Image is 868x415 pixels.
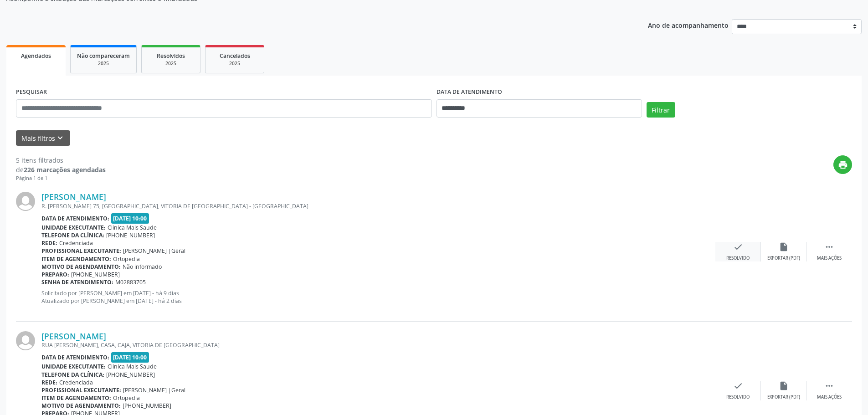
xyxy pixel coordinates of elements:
span: [PERSON_NAME] |Geral [123,247,185,255]
span: Clinica Mais Saude [108,363,157,370]
span: Resolvidos [157,52,185,60]
b: Data de atendimento: [41,354,109,361]
i: check [733,381,743,391]
div: 2025 [77,60,130,67]
div: 2025 [212,60,257,67]
span: Credenciada [59,239,93,247]
div: Resolvido [726,255,750,261]
a: [PERSON_NAME] [41,331,106,341]
span: Não compareceram [77,52,130,60]
b: Unidade executante: [41,224,106,231]
button: Mais filtroskeyboard_arrow_down [16,130,70,146]
i:  [824,381,834,391]
b: Item de agendamento: [41,394,111,402]
div: Mais ações [817,255,842,261]
div: 2025 [148,60,194,67]
span: Cancelados [220,52,250,60]
b: Senha de atendimento: [41,278,113,286]
div: Exportar (PDF) [767,394,800,400]
button: print [833,155,852,174]
span: [PHONE_NUMBER] [71,271,120,278]
span: [DATE] 10:00 [111,352,149,363]
div: Resolvido [726,394,750,400]
span: [PHONE_NUMBER] [123,402,171,410]
div: 5 itens filtrados [16,155,106,165]
span: [PERSON_NAME] |Geral [123,386,185,394]
label: DATA DE ATENDIMENTO [437,85,502,99]
b: Telefone da clínica: [41,371,104,379]
a: [PERSON_NAME] [41,192,106,202]
b: Item de agendamento: [41,255,111,263]
b: Motivo de agendamento: [41,402,121,410]
b: Motivo de agendamento: [41,263,121,271]
div: Página 1 de 1 [16,174,106,182]
div: Mais ações [817,394,842,400]
span: [PHONE_NUMBER] [106,231,155,239]
b: Rede: [41,239,57,247]
span: Ortopedia [113,394,140,402]
span: Credenciada [59,379,93,386]
span: Agendados [21,52,51,60]
i: print [838,160,848,170]
strong: 226 marcações agendadas [24,165,106,174]
i: keyboard_arrow_down [55,133,65,143]
span: Clinica Mais Saude [108,224,157,231]
label: PESQUISAR [16,85,47,99]
span: [DATE] 10:00 [111,213,149,224]
span: Não informado [123,263,162,271]
b: Data de atendimento: [41,215,109,222]
b: Profissional executante: [41,386,121,394]
i: insert_drive_file [779,242,789,252]
div: Exportar (PDF) [767,255,800,261]
div: RUA [PERSON_NAME], CASA, CAJA, VITORIA DE [GEOGRAPHIC_DATA] [41,341,715,349]
i:  [824,242,834,252]
p: Solicitado por [PERSON_NAME] em [DATE] - há 9 dias Atualizado por [PERSON_NAME] em [DATE] - há 2 ... [41,289,715,305]
span: [PHONE_NUMBER] [106,371,155,379]
img: img [16,331,35,350]
b: Rede: [41,379,57,386]
i: insert_drive_file [779,381,789,391]
button: Filtrar [647,102,675,118]
b: Unidade executante: [41,363,106,370]
span: Ortopedia [113,255,140,263]
div: de [16,165,106,174]
b: Preparo: [41,271,69,278]
b: Telefone da clínica: [41,231,104,239]
b: Profissional executante: [41,247,121,255]
i: check [733,242,743,252]
img: img [16,192,35,211]
span: M02883705 [115,278,146,286]
p: Ano de acompanhamento [648,19,729,31]
div: R. [PERSON_NAME] 75, [GEOGRAPHIC_DATA], VITORIA DE [GEOGRAPHIC_DATA] - [GEOGRAPHIC_DATA] [41,202,715,210]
